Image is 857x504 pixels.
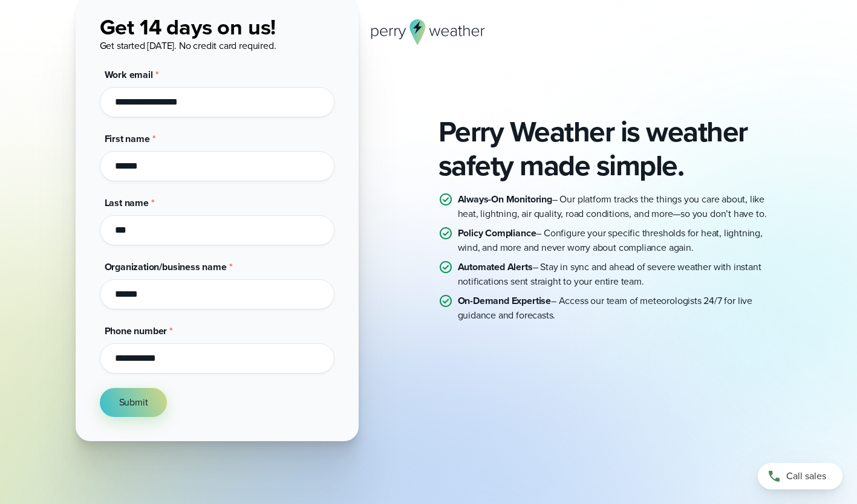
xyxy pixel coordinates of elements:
[105,196,149,210] span: Last name
[105,68,153,82] span: Work email
[786,469,826,483] span: Call sales
[105,324,168,338] span: Phone number
[458,192,782,221] p: – Our platform tracks the things you care about, like heat, lightning, air quality, road conditio...
[105,260,227,274] span: Organization/business name
[119,395,148,410] span: Submit
[105,132,150,146] span: First name
[458,260,533,274] strong: Automated Alerts
[100,11,276,43] span: Get 14 days on us!
[100,39,276,53] span: Get started [DATE]. No credit card required.
[438,115,782,183] h2: Perry Weather is weather safety made simple.
[458,226,782,255] p: – Configure your specific thresholds for heat, lightning, wind, and more and never worry about co...
[458,294,782,323] p: – Access our team of meteorologists 24/7 for live guidance and forecasts.
[758,463,842,489] a: Call sales
[458,294,552,308] strong: On-Demand Expertise
[458,260,782,289] p: – Stay in sync and ahead of severe weather with instant notifications sent straight to your entir...
[100,388,168,417] button: Submit
[458,192,552,206] strong: Always-On Monitoring
[458,226,536,240] strong: Policy Compliance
